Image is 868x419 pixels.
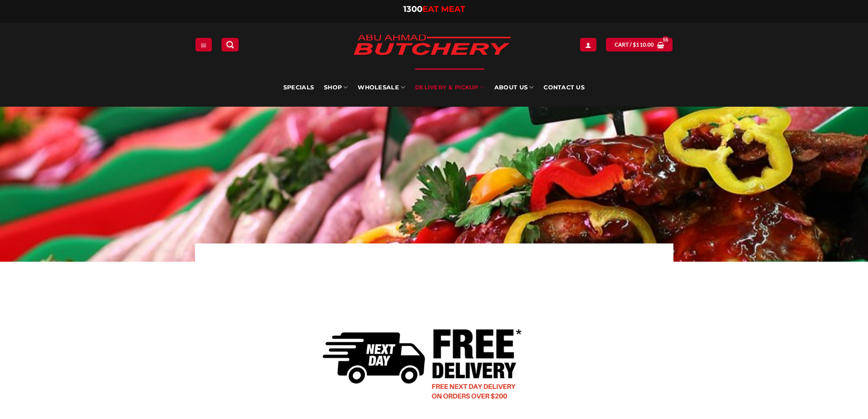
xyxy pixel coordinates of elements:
[415,68,484,107] a: Delivery & Pickup
[403,4,465,14] a: 1300EAT MEAT
[544,68,585,107] a: Contact Us
[324,68,348,107] a: SHOP
[283,68,314,107] a: Specials
[422,4,465,14] span: EAT MEAT
[633,41,654,47] bdi: 110.00
[633,41,636,49] span: $
[195,38,212,51] a: Menu
[580,38,596,51] a: Login
[615,41,654,49] span: Cart /
[345,28,519,63] img: Abu Ahmad Butchery
[358,68,405,107] a: Wholesale
[221,38,239,51] a: Search
[494,68,534,107] a: About Us
[403,4,422,14] span: 1300
[606,38,673,51] a: View cart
